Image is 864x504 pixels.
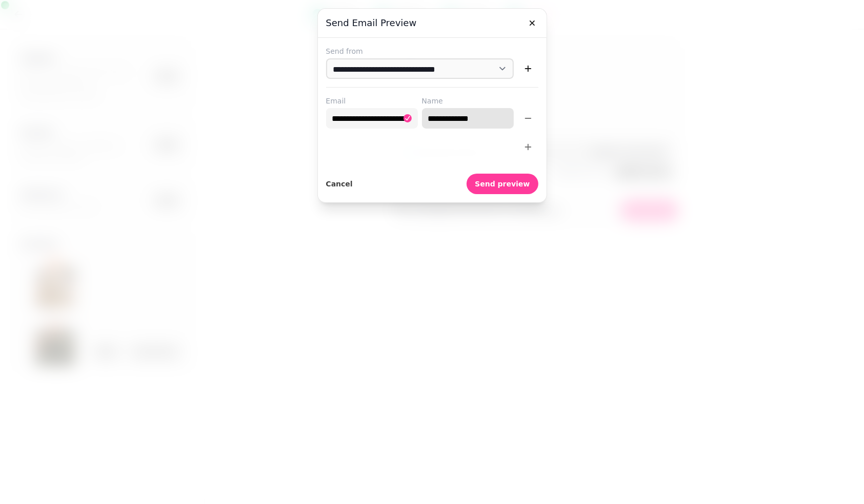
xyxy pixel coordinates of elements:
button: Cancel [326,174,353,194]
label: Send from [326,46,538,56]
p: Make the most of the bank holiday with us: [91,348,337,358]
strong: 3-Day Weekend? Don’t mind if we do ☀️ [135,327,294,335]
h3: Send email preview [326,17,538,29]
label: Name [422,96,514,106]
p: 🥪 Sun-soaked sandwiches & brunch in the yard 🍹 2 for £15 cocktails at Happy Hour, 5–7pm 🥗 Summer-... [91,358,337,408]
a: BOOK A TABLE [177,438,251,457]
p: The long weekend never looked so good. [91,418,337,428]
span: Send preview [475,180,530,187]
label: Email [326,96,418,106]
button: Send preview [467,174,538,194]
span: Cancel [326,180,353,187]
